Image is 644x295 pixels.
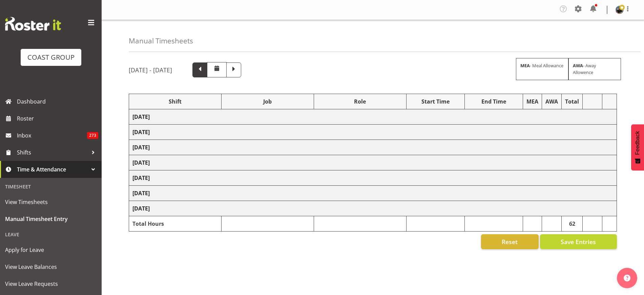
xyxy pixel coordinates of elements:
img: abe-denton65321ee68e143815db86bfb5b039cb77.png [616,6,624,14]
div: MEA [526,97,538,106]
span: Apply for Leave [5,245,97,255]
td: [DATE] [129,186,617,201]
div: End Time [468,97,519,106]
img: Rosterit website logo [5,17,61,31]
td: [DATE] [129,201,617,216]
td: 62 [562,216,583,232]
a: Manual Timesheet Entry [2,210,100,227]
span: View Timesheets [5,197,97,207]
div: - Meal Allowance [516,58,568,80]
span: Roster [17,113,98,124]
span: Dashboard [17,96,98,107]
span: 273 [87,132,98,139]
td: [DATE] [129,140,617,155]
span: Manual Timesheet Entry [5,214,97,224]
strong: MEA [520,62,530,69]
span: Shifts [17,147,88,158]
div: Role [317,97,403,106]
button: Save Entries [540,234,617,249]
td: [DATE] [129,170,617,186]
a: Apply for Leave [2,241,100,258]
img: help-xxl-2.png [624,275,630,281]
button: Reset [481,234,539,249]
div: AWA [545,97,558,106]
span: View Leave Balances [5,262,97,272]
div: - Away Allowence [568,58,621,80]
div: COAST GROUP [27,52,75,62]
a: View Leave Balances [2,258,100,275]
h4: Manual Timesheets [129,37,193,45]
h5: [DATE] - [DATE] [129,66,172,74]
span: Reset [502,237,518,246]
a: View Leave Requests [2,275,100,292]
button: Feedback - Show survey [631,124,644,170]
td: [DATE] [129,125,617,140]
span: Feedback [635,131,641,155]
div: Leave [2,227,100,241]
div: Job [225,97,310,106]
td: [DATE] [129,155,617,170]
td: [DATE] [129,109,617,125]
td: Total Hours [129,216,222,232]
span: Inbox [17,130,87,141]
div: Start Time [410,97,461,106]
div: Timesheet [2,180,100,193]
div: Shift [132,97,218,106]
a: View Timesheets [2,193,100,210]
div: Total [565,97,579,106]
span: View Leave Requests [5,279,97,289]
span: Time & Attendance [17,164,88,174]
span: Save Entries [561,237,596,246]
strong: AWA [573,62,583,69]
